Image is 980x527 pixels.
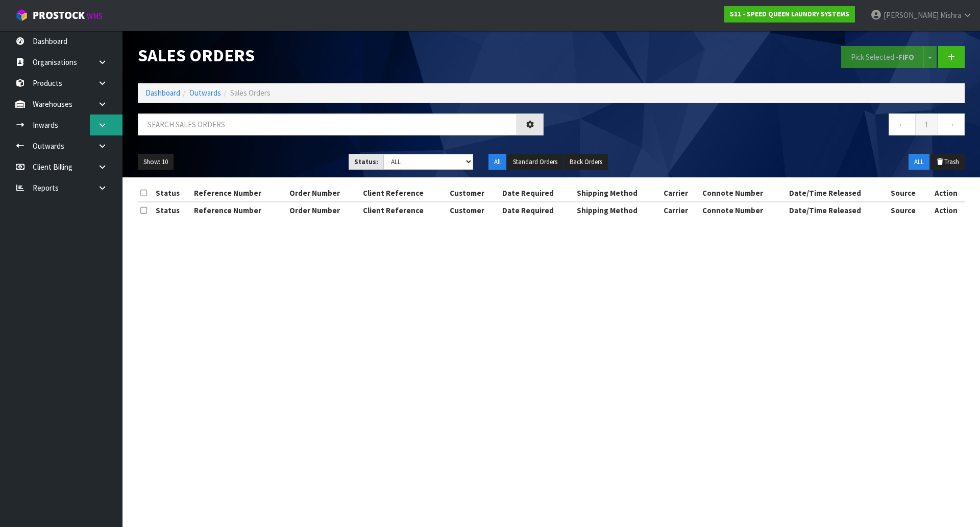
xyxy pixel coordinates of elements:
th: Client Reference [360,202,447,218]
button: Trash [930,154,965,170]
th: Customer [447,185,500,201]
a: S11 - SPEED QUEEN LAUNDRY SYSTEMS [724,6,855,22]
button: All [488,154,506,170]
th: Source [888,202,928,218]
a: Outwards [189,88,221,98]
a: 1 [915,113,938,135]
th: Date Required [500,185,574,201]
strong: S11 - SPEED QUEEN LAUNDRY SYSTEMS [730,10,849,18]
th: Action [927,185,965,201]
th: Carrier [661,202,700,218]
th: Date/Time Released [787,202,888,218]
th: Reference Number [191,202,287,218]
span: Mishra [940,10,961,20]
th: Shipping Method [574,185,661,201]
strong: Status: [354,157,378,166]
a: Dashboard [145,88,180,98]
th: Status [153,202,191,218]
th: Carrier [661,185,700,201]
button: Back Orders [564,154,608,170]
th: Shipping Method [574,202,661,218]
strong: FIFO [898,52,914,62]
button: ALL [909,154,929,170]
input: Search sales orders [138,113,517,135]
th: Date Required [500,202,574,218]
a: → [938,113,965,135]
th: Customer [447,202,500,218]
small: WMS [87,11,103,21]
th: Date/Time Released [787,185,888,201]
th: Reference Number [191,185,287,201]
th: Status [153,185,191,201]
button: Show: 10 [138,154,174,170]
button: Standard Orders [507,154,563,170]
th: Order Number [287,202,360,218]
span: [PERSON_NAME] [884,10,939,20]
th: Connote Number [700,185,787,201]
span: ProStock [33,9,85,22]
img: cube-alt.png [15,9,28,21]
th: Source [888,185,928,201]
button: Pick Selected -FIFO [841,46,924,68]
th: Client Reference [360,185,447,201]
th: Order Number [287,185,360,201]
th: Connote Number [700,202,787,218]
nav: Page navigation [559,113,965,139]
a: ← [889,113,916,135]
h1: Sales Orders [138,46,544,65]
th: Action [927,202,965,218]
span: Sales Orders [230,88,271,98]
